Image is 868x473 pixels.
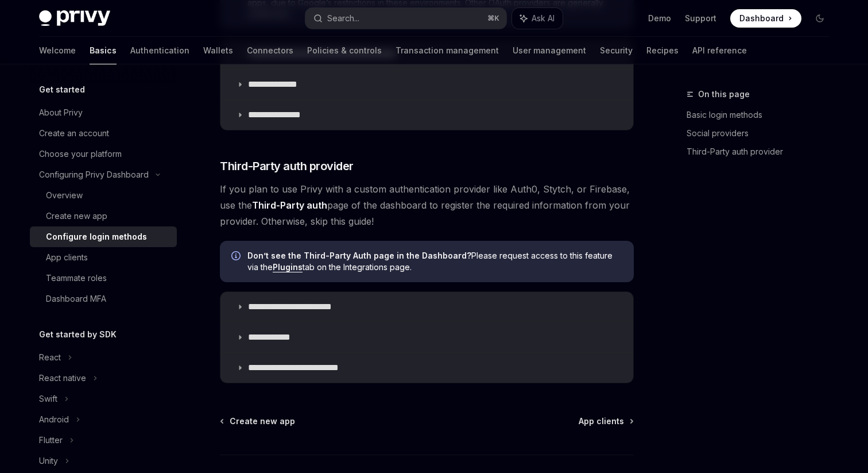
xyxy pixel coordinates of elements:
[39,433,63,447] div: Flutter
[692,37,747,64] a: API reference
[327,11,359,25] div: Search...
[30,185,177,206] a: Overview
[305,8,506,29] button: Search...⌘K
[532,13,555,24] span: Ask AI
[220,158,354,174] span: Third-Party auth provider
[46,271,107,285] div: Teammate roles
[579,416,624,427] span: App clients
[30,206,177,226] a: Create new app
[39,351,61,364] div: React
[231,251,243,263] svg: Info
[39,168,149,182] div: Configuring Privy Dashboard
[698,87,750,101] span: On this page
[221,416,295,427] a: Create new app
[39,37,76,64] a: Welcome
[30,144,177,164] a: Choose your platform
[46,251,88,264] div: App clients
[687,124,838,143] a: Social providers
[220,181,634,229] span: If you plan to use Privy with a custom authentication provider like Auth0, Stytch, or Firebase, u...
[30,289,177,309] a: Dashboard MFA
[46,230,147,244] div: Configure login methods
[687,106,838,124] a: Basic login methods
[247,37,293,64] a: Connectors
[685,13,716,24] a: Support
[39,126,109,140] div: Create an account
[739,13,784,24] span: Dashboard
[39,147,122,161] div: Choose your platform
[30,123,177,144] a: Create an account
[30,226,177,247] a: Configure login methods
[811,9,829,28] button: Toggle dark mode
[252,199,327,211] strong: Third-Party auth
[30,268,177,289] a: Teammate roles
[39,83,85,97] h5: Get started
[579,416,633,427] a: App clients
[230,416,295,427] span: Create new app
[39,413,69,426] div: Android
[247,251,471,260] strong: Don’t see the Third-Party Auth page in the Dashboard?
[30,102,177,123] a: About Privy
[646,37,679,64] a: Recipes
[46,209,107,223] div: Create new app
[512,8,563,29] button: Ask AI
[600,37,633,64] a: Security
[203,37,233,64] a: Wallets
[687,143,838,161] a: Third-Party auth provider
[39,371,86,385] div: React native
[39,454,58,468] div: Unity
[307,37,382,64] a: Policies & controls
[247,250,622,273] span: Please request access to this feature via the tab on the Integrations page.
[487,14,499,23] span: ⌘ K
[730,9,801,28] a: Dashboard
[46,292,106,306] div: Dashboard MFA
[513,37,586,64] a: User management
[39,328,117,341] h5: Get started by SDK
[46,189,83,202] div: Overview
[648,13,671,24] a: Demo
[30,247,177,268] a: App clients
[130,37,189,64] a: Authentication
[39,392,57,406] div: Swift
[396,37,499,64] a: Transaction management
[90,37,117,64] a: Basics
[39,10,110,26] img: dark logo
[273,262,303,272] a: Plugins
[39,106,83,120] div: About Privy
